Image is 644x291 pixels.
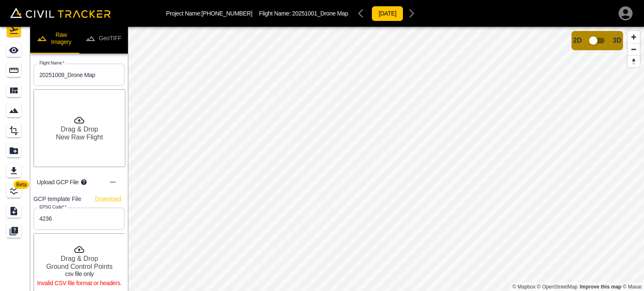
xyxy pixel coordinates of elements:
p: Flight Name: [259,10,348,17]
button: GeoTIFF [79,23,128,54]
span: 3D [613,37,621,44]
p: Project Name: [PHONE_NUMBER] [166,10,252,17]
a: Maxar [623,284,642,290]
button: Zoom out [628,43,640,55]
a: Map feedback [580,284,621,290]
div: disabled tabs example [30,23,128,54]
span: 2D [573,37,582,44]
button: [DATE] [371,6,403,21]
a: OpenStreetMap [537,284,578,290]
button: Reset bearing to north [628,55,640,67]
button: Raw Imagery [30,23,79,54]
a: Mapbox [512,284,535,290]
div: Flights [7,23,23,37]
canvas: Map [128,27,644,291]
span: 20251001_Drone Map [292,10,348,17]
img: Civil Tracker [10,8,111,18]
button: Zoom in [628,31,640,43]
